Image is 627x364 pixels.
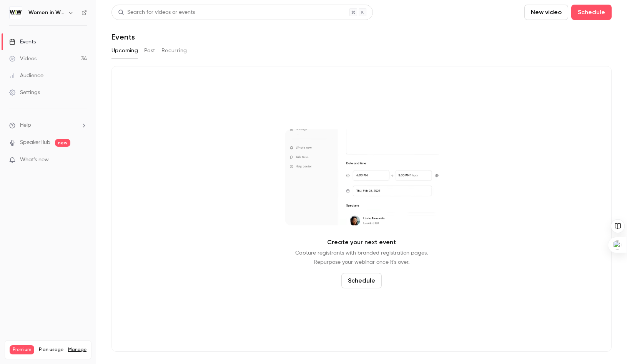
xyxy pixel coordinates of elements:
[20,139,50,147] a: SpeakerHub
[144,45,155,57] button: Past
[55,139,70,147] span: new
[10,345,34,354] span: Premium
[9,121,87,129] li: help-dropdown-opener
[9,72,43,79] div: Audience
[295,248,428,267] p: Capture registrants with branded registration pages. Repurpose your webinar once it's over.
[111,45,138,57] button: Upcoming
[9,38,36,46] div: Events
[111,32,135,41] h1: Events
[28,9,65,17] h6: Women in Work
[20,156,49,164] span: What's new
[39,347,63,353] span: Plan usage
[161,45,187,57] button: Recurring
[20,121,31,129] span: Help
[327,238,396,247] p: Create your next event
[118,8,195,17] div: Search for videos or events
[78,157,87,164] iframe: Noticeable Trigger
[10,7,22,19] img: Women in Work
[68,347,86,353] a: Manage
[9,55,37,63] div: Videos
[571,5,612,20] button: Schedule
[9,89,40,96] div: Settings
[341,273,382,288] button: Schedule
[524,5,568,20] button: New video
